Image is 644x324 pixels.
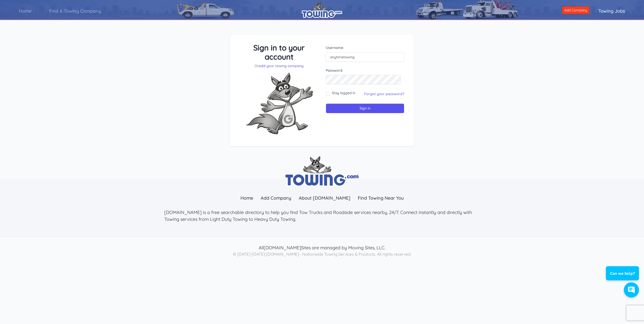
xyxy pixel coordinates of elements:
[364,92,404,96] a: Forgot your password?
[164,244,480,251] p: All Sites are managed by Moving Sites, LLC.
[10,4,40,18] a: Home
[602,252,644,303] iframe: Conversations
[302,1,342,18] img: logo.png
[257,193,295,203] a: Add Company
[326,103,404,113] input: Sign in
[284,156,360,187] img: towing
[237,193,257,203] a: Home
[240,43,318,61] h3: Sign in to your account
[259,64,304,68] a: add your towing company
[326,68,404,73] label: Password
[589,4,634,18] a: Towing Jobs
[354,193,408,203] a: Find Towing Near You
[264,245,301,251] a: [DOMAIN_NAME]
[241,68,317,138] img: Fox-Excited.png
[326,45,404,50] label: Username
[332,90,355,95] label: Stay logged in
[40,4,110,18] a: Find A Towing Company
[233,252,411,257] span: © [DATE]-[DATE] [DOMAIN_NAME] - Nationwide Towing Services & Products. All rights reserved.
[295,193,354,203] a: About [DOMAIN_NAME]
[562,6,589,14] a: Add Company
[164,209,480,223] p: [DOMAIN_NAME] is a free searchable directory to help you find Tow Trucks and Roadside services ne...
[240,63,318,68] p: Or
